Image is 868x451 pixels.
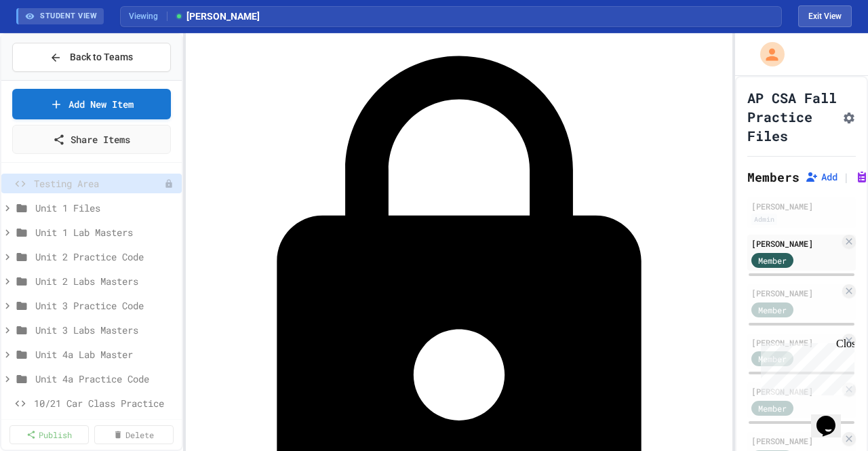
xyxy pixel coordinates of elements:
[747,88,837,145] h1: AP CSA Fall Practice Files
[40,11,97,22] span: STUDENT VIEW
[35,201,176,215] span: Unit 1 Files
[174,9,260,24] span: [PERSON_NAME]
[70,50,133,64] span: Back to Teams
[758,254,787,267] span: Member
[164,179,174,189] div: Unpublished
[751,287,840,299] div: [PERSON_NAME]
[747,168,800,187] h2: Members
[35,347,176,361] span: Unit 4a Lab Master
[751,336,840,349] div: [PERSON_NAME]
[94,425,174,444] a: Delete
[35,323,176,337] span: Unit 3 Labs Masters
[35,298,176,313] span: Unit 3 Practice Code
[751,214,777,225] div: Admin
[751,200,852,212] div: [PERSON_NAME]
[755,338,854,395] iframe: chat widget
[843,169,850,185] span: |
[9,425,89,444] a: Publish
[751,385,840,397] div: [PERSON_NAME]
[751,237,840,250] div: [PERSON_NAME]
[129,10,167,22] span: Viewing
[811,397,854,437] iframe: chat widget
[758,402,787,414] span: Member
[798,5,852,27] button: Exit student view
[35,372,176,386] span: Unit 4a Practice Code
[34,176,164,191] span: Testing Area
[842,109,856,125] button: Assignment Settings
[12,89,171,119] a: Add New Item
[751,435,840,447] div: [PERSON_NAME]
[805,170,837,184] button: Add
[35,274,176,288] span: Unit 2 Labs Masters
[12,125,171,154] a: Share Items
[758,304,787,316] span: Member
[35,250,176,264] span: Unit 2 Practice Code
[12,43,171,72] button: Back to Teams
[35,225,176,239] span: Unit 1 Lab Masters
[34,396,176,410] span: 10/21 Car Class Practice
[746,39,788,70] div: My Account
[5,5,94,86] div: Chat with us now!Close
